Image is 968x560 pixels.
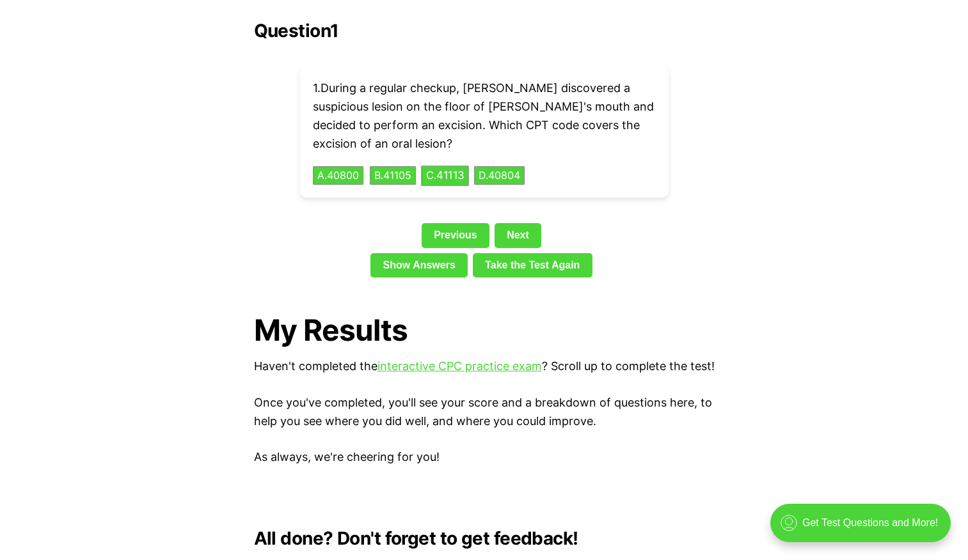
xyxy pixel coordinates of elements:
button: D.40804 [474,166,525,185]
p: Once you've completed, you'll see your score and a breakdown of questions here, to help you see w... [254,394,715,431]
a: Next [495,223,541,247]
a: Take the Test Again [473,253,592,277]
button: A.40800 [313,166,363,185]
button: C.41113 [421,166,469,185]
h1: My Results [254,313,715,347]
a: Previous [422,223,489,247]
h2: All done? Don't forget to get feedback! [254,528,715,548]
a: Show Answers [370,253,468,277]
p: Haven't completed the ? Scroll up to complete the test! [254,357,715,376]
iframe: portal-trigger [759,497,968,560]
p: 1 . During a regular checkup, [PERSON_NAME] discovered a suspicious lesion on the floor of [PERSO... [313,79,656,153]
button: B.41105 [370,166,416,185]
p: As always, we're cheering for you! [254,448,715,467]
a: interactive CPC practice exam [377,359,542,373]
h2: Question 1 [254,20,715,41]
